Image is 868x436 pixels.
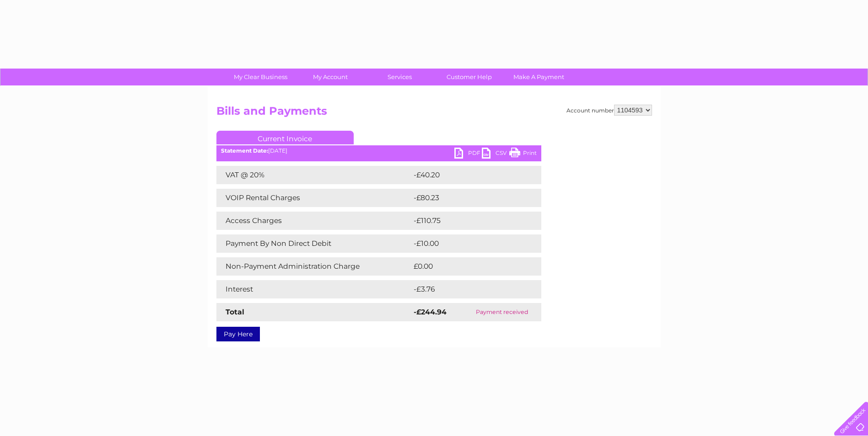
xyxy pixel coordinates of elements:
strong: Total [226,308,244,316]
b: Statement Date: [221,147,268,154]
td: Access Charges [216,212,411,230]
a: Customer Help [431,69,507,85]
a: My Clear Business [223,69,298,85]
h2: Bills and Payments [216,105,652,122]
a: Current Invoice [216,131,354,144]
td: -£10.00 [411,234,524,253]
strong: -£244.94 [414,308,447,316]
td: VOIP Rental Charges [216,189,411,207]
div: [DATE] [216,148,541,154]
td: Payment By Non Direct Debit [216,234,411,253]
td: £0.00 [411,257,520,276]
div: Account number [566,105,652,116]
td: VAT @ 20% [216,166,411,184]
a: PDF [454,148,482,161]
td: Payment received [463,303,541,321]
a: CSV [482,148,509,161]
a: Services [362,69,437,85]
a: Pay Here [216,327,260,341]
a: Make A Payment [501,69,577,85]
td: -£110.75 [411,212,525,230]
td: -£3.76 [411,280,522,298]
td: -£40.20 [411,166,524,184]
td: -£80.23 [411,189,524,207]
a: Print [509,148,537,161]
a: My Account [292,69,368,85]
td: Non-Payment Administration Charge [216,257,411,276]
td: Interest [216,280,411,298]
